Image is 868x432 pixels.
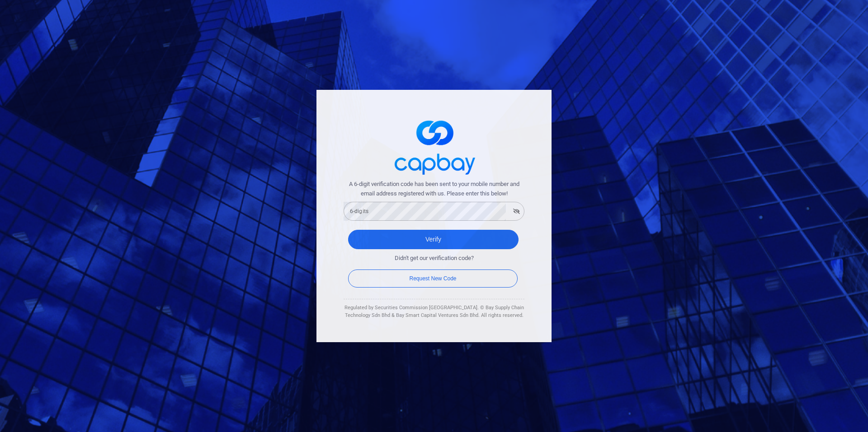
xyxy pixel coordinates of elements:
[344,180,524,199] span: A 6-digit verification code has been sent to your mobile number and email address registered with...
[344,304,524,320] div: Regulated by Securities Commission [GEOGRAPHIC_DATA]. © Bay Supply Chain Technology Sdn Bhd & Bay...
[348,230,519,249] button: Verify
[395,254,474,263] span: Didn't get our verification code?
[348,269,518,288] button: Request New Code
[389,112,479,180] img: logo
